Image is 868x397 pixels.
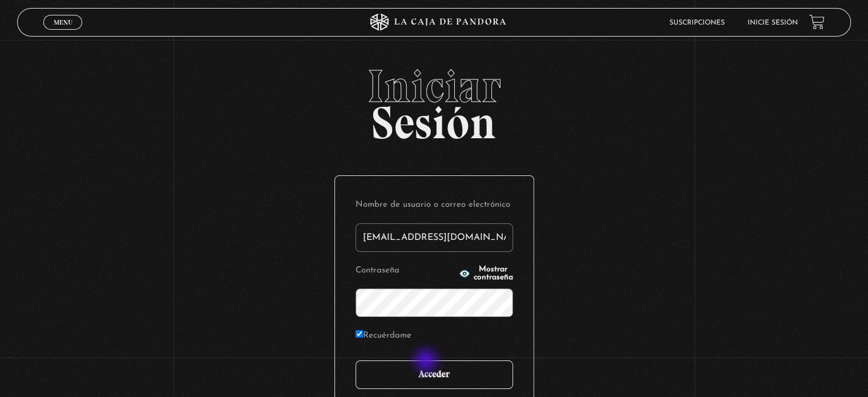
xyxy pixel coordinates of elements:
[748,19,798,26] a: Inicie sesión
[809,14,825,30] a: View your shopping cart
[356,262,455,280] label: Contraseña
[17,63,850,137] h2: Sesión
[474,266,513,282] span: Mostrar contraseña
[356,330,363,338] input: Recuérdame
[356,360,513,389] input: Acceder
[356,327,411,345] label: Recuérdame
[17,63,850,109] span: Iniciar
[50,29,76,37] span: Cerrar
[669,19,725,26] a: Suscripciones
[459,266,513,282] button: Mostrar contraseña
[356,197,513,214] label: Nombre de usuario o correo electrónico
[54,19,72,26] span: Menu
